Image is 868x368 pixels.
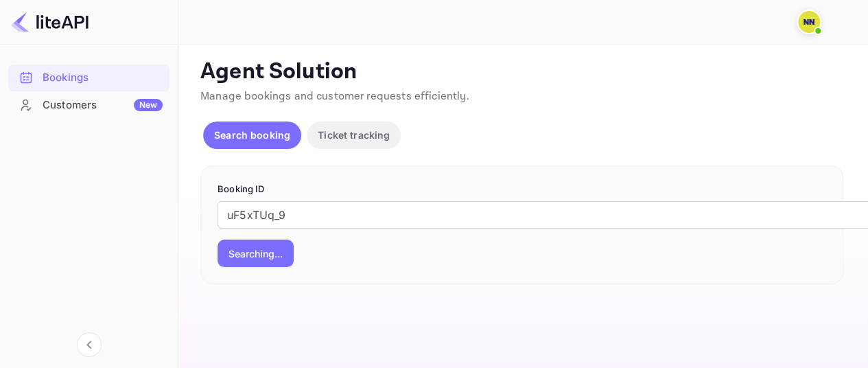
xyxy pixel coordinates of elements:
[200,89,469,104] span: Manage bookings and customer requests efficiently.
[43,70,163,86] div: Bookings
[218,240,294,267] button: Searching...
[8,65,169,90] a: Bookings
[11,11,89,33] img: LiteAPI logo
[77,332,102,357] button: Collapse navigation
[214,128,290,142] p: Search booking
[200,58,843,86] p: Agent Solution
[134,99,163,111] div: New
[43,97,163,113] div: Customers
[218,183,826,196] p: Booking ID
[8,65,169,91] div: Bookings
[318,128,390,142] p: Ticket tracking
[8,92,169,117] a: CustomersNew
[8,92,169,119] div: CustomersNew
[798,11,820,33] img: N/A N/A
